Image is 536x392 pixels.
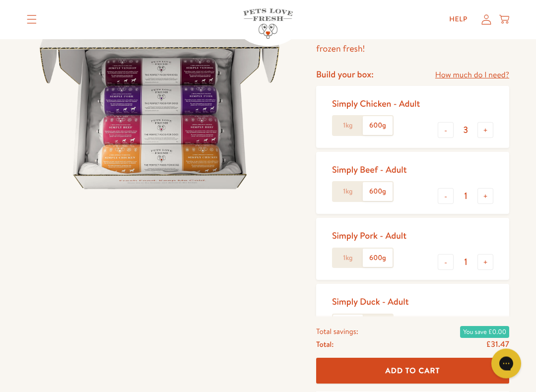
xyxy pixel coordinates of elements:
[333,117,363,135] label: 1kg
[316,26,509,57] p: Gently cooked, complete dog food, delivered frozen fresh!
[477,255,493,270] button: +
[316,358,509,385] button: Add To Cart
[477,189,493,204] button: +
[438,123,454,138] button: -
[460,327,509,338] span: You save £0.00
[363,315,393,334] label: 600g
[333,183,363,201] label: 1kg
[316,326,358,338] span: Total savings:
[486,339,510,350] span: £31.47
[438,189,454,204] button: -
[477,123,493,138] button: +
[316,69,374,80] h4: Build your box:
[333,249,363,268] label: 1kg
[332,230,406,242] div: Simply Pork - Adult
[386,366,440,376] span: Add To Cart
[332,164,407,176] div: Simply Beef - Adult
[363,117,393,135] label: 600g
[363,249,393,268] label: 600g
[435,69,509,82] a: How much do I need?
[363,183,393,201] label: 600g
[316,338,334,351] span: Total:
[332,98,420,110] div: Simply Chicken - Adult
[332,296,409,308] div: Simply Duck - Adult
[19,7,45,32] summary: Translation missing: en.sections.header.menu
[243,9,293,39] img: Pets Love Fresh
[438,255,454,270] button: -
[333,315,363,334] label: 1kg
[441,10,475,30] a: Help
[486,345,526,382] iframe: Gorgias live chat messenger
